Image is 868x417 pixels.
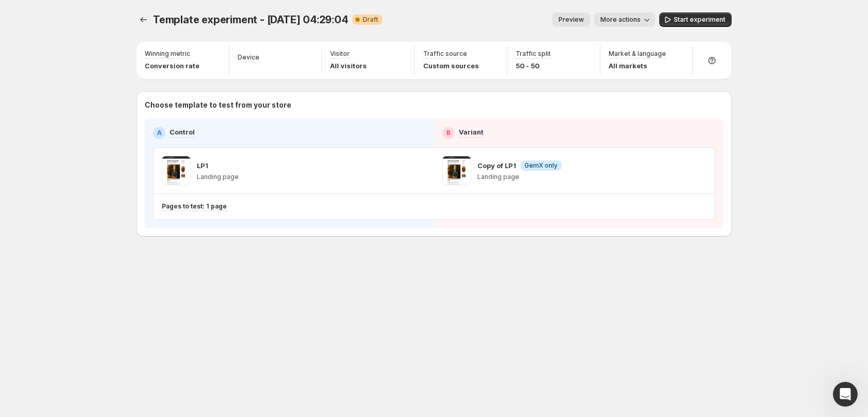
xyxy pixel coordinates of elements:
[423,50,467,58] p: Traffic source
[659,12,732,27] button: Start experiment
[330,50,350,58] p: Visitor
[609,61,666,71] p: All markets
[477,173,562,181] p: Landing page
[423,61,479,71] p: Custom sources
[153,13,348,26] span: Template experiment - [DATE] 04:29:04
[169,127,195,137] p: Control
[600,16,641,24] span: More actions
[516,50,551,58] p: Traffic split
[197,160,208,171] p: LP1
[477,160,516,171] p: Copy of LP1
[136,12,151,27] button: Experiments
[524,161,557,170] span: GemX only
[197,173,239,181] p: Landing page
[145,50,190,58] p: Winning metric
[446,129,451,137] h2: B
[516,61,551,71] p: 50 - 50
[162,202,227,211] p: Pages to test: 1 page
[552,12,590,27] button: Preview
[157,129,162,137] h2: A
[330,61,367,71] p: All visitors
[833,382,858,407] iframe: Intercom live chat
[145,61,199,71] p: Conversion rate
[162,156,191,185] img: LP1
[674,16,725,24] span: Start experiment
[459,127,484,137] p: Variant
[145,100,723,110] p: Choose template to test from your store
[442,156,471,185] img: Copy of LP1
[238,53,259,62] p: Device
[559,16,584,24] span: Preview
[609,50,666,58] p: Market & language
[594,12,655,27] button: More actions
[363,16,378,24] span: Draft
